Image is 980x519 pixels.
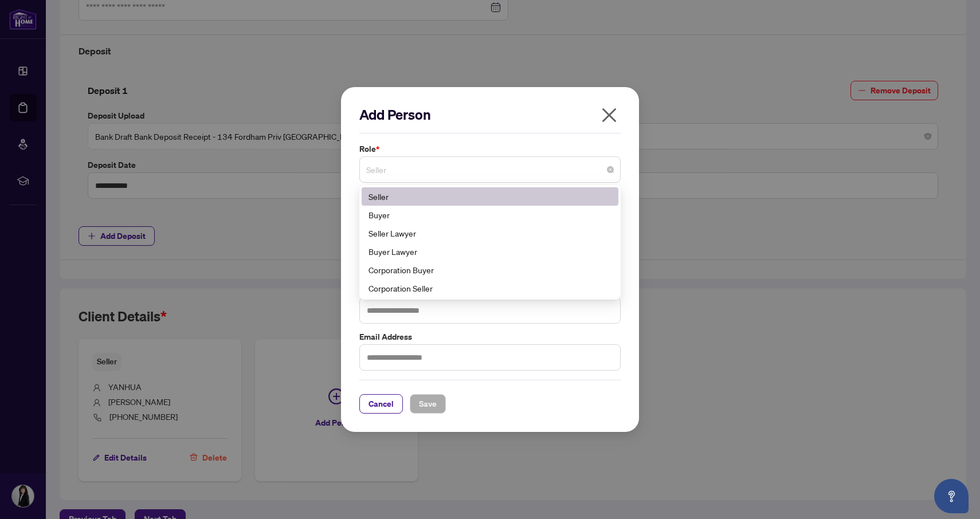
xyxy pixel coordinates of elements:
label: Role [359,143,621,155]
div: Buyer Lawyer [362,242,618,261]
span: close-circle [607,166,614,173]
div: Seller [369,190,611,203]
label: Email Address [359,331,621,343]
div: Buyer [362,206,618,224]
div: Corporation Seller [369,282,611,294]
span: Cancel [369,395,394,413]
div: Seller Lawyer [369,227,611,239]
div: Seller [362,187,618,206]
span: close [600,106,618,124]
button: Cancel [359,394,403,414]
div: Buyer Lawyer [369,245,611,258]
div: Corporation Buyer [369,264,611,276]
button: Save [410,394,446,414]
h2: Add Person [359,105,621,124]
div: Corporation Buyer [362,261,618,279]
button: Open asap [934,479,969,513]
div: Seller Lawyer [362,224,618,242]
div: Buyer [369,209,611,221]
div: Corporation Seller [362,279,618,297]
span: Seller [366,159,614,180]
